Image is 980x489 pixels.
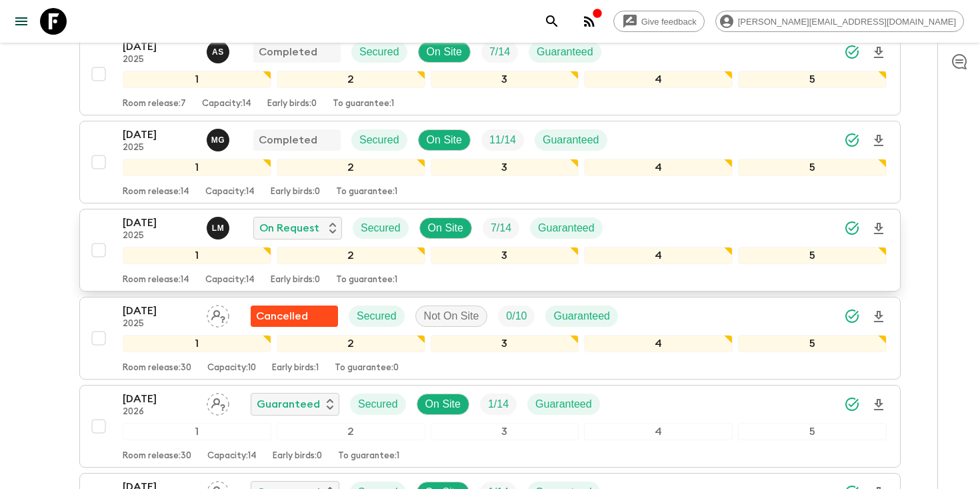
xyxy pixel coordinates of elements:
div: 5 [738,335,887,352]
p: Guaranteed [537,44,593,60]
p: Capacity: 14 [205,187,255,197]
div: 1 [123,71,271,88]
svg: Synced Successfully [844,44,860,60]
div: 5 [738,71,887,88]
div: 1 [123,423,271,440]
div: 1 [123,159,271,176]
p: To guarantee: 0 [335,363,399,374]
p: [DATE] [123,127,196,143]
svg: Download Onboarding [871,45,887,61]
div: Secured [353,217,409,239]
div: Trip Fill [498,306,535,327]
p: Secured [359,44,399,60]
div: On Site [417,394,469,415]
div: 4 [584,423,733,440]
span: Luka Mamniashvili [207,221,232,231]
p: Guaranteed [538,220,595,236]
p: To guarantee: 1 [336,275,397,286]
div: [PERSON_NAME][EMAIL_ADDRESS][DOMAIN_NAME] [715,11,964,32]
button: LM [207,217,232,239]
p: On Site [427,44,462,60]
div: Trip Fill [481,41,518,63]
p: L M [212,223,225,233]
p: Room release: 30 [123,451,191,462]
p: To guarantee: 1 [333,99,394,109]
p: Capacity: 14 [207,451,257,462]
p: On Site [427,132,462,148]
button: [DATE]2025Assign pack leaderFlash Pack cancellationSecuredNot On SiteTrip FillGuaranteed12345Room... [79,297,901,380]
div: 3 [431,159,579,176]
div: 5 [738,423,887,440]
span: Mariam Gabichvadze [207,133,232,143]
p: 7 / 14 [489,44,510,60]
div: Secured [349,306,405,327]
svg: Download Onboarding [871,221,887,237]
div: On Site [418,129,471,151]
div: 4 [584,247,733,264]
div: 3 [431,423,579,440]
a: Give feedback [613,11,705,32]
p: Early birds: 1 [272,363,319,374]
svg: Synced Successfully [844,396,860,412]
span: Give feedback [634,17,704,27]
div: 4 [584,71,733,88]
button: [DATE]2025Luka MamniashviliOn RequestSecuredOn SiteTrip FillGuaranteed12345Room release:14Capacit... [79,209,901,292]
p: Guaranteed [543,132,599,148]
p: [DATE] [123,391,196,407]
p: 2025 [123,231,196,241]
div: 3 [431,71,579,88]
div: 3 [431,247,579,264]
p: Secured [361,220,401,236]
p: Room release: 14 [123,187,189,197]
button: menu [8,8,35,35]
p: 1 / 14 [488,396,509,412]
button: search adventures [539,8,565,35]
div: On Site [419,217,472,239]
p: Room release: 14 [123,275,189,286]
svg: Synced Successfully [844,220,860,236]
svg: Download Onboarding [871,309,887,325]
p: Capacity: 14 [205,275,255,286]
p: Early birds: 0 [271,187,320,197]
p: Guaranteed [553,308,610,324]
p: 2025 [123,319,196,330]
div: Secured [351,41,407,63]
svg: Download Onboarding [871,133,887,149]
p: To guarantee: 1 [336,187,397,197]
p: On Site [425,396,461,412]
div: 2 [277,247,425,264]
button: [DATE]2025Ana SikharulidzeCompletedSecuredOn SiteTrip FillGuaranteed12345Room release:7Capacity:1... [79,33,901,115]
p: 2026 [123,407,196,418]
div: Secured [350,394,406,415]
div: 1 [123,247,271,264]
p: On Site [428,220,463,236]
span: Assign pack leader [207,397,229,408]
p: Completed [259,132,317,148]
span: Ana Sikharulidze [207,45,232,55]
p: 2025 [123,143,196,153]
p: Guaranteed [257,396,320,412]
div: Secured [351,129,407,151]
div: On Site [418,41,471,63]
p: 11 / 14 [489,132,516,148]
p: 0 / 10 [506,308,527,324]
div: 3 [431,335,579,352]
p: Secured [359,132,399,148]
span: Assign pack leader [207,309,229,320]
div: 4 [584,159,733,176]
div: Trip Fill [481,129,524,151]
p: On Request [259,220,319,236]
p: Completed [259,44,317,60]
p: Room release: 7 [123,99,186,109]
p: Secured [358,396,398,412]
p: 7 / 14 [491,220,511,236]
div: 2 [277,423,425,440]
button: [DATE]2025Mariam GabichvadzeCompletedSecuredOn SiteTrip FillGuaranteed12345Room release:14Capacit... [79,121,901,203]
svg: Synced Successfully [844,132,860,148]
p: Room release: 30 [123,363,191,374]
p: Not On Site [424,308,479,324]
div: 5 [738,159,887,176]
div: 2 [277,335,425,352]
p: To guarantee: 1 [338,451,399,462]
button: [DATE]2026Assign pack leaderGuaranteedSecuredOn SiteTrip FillGuaranteed12345Room release:30Capaci... [79,385,901,468]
